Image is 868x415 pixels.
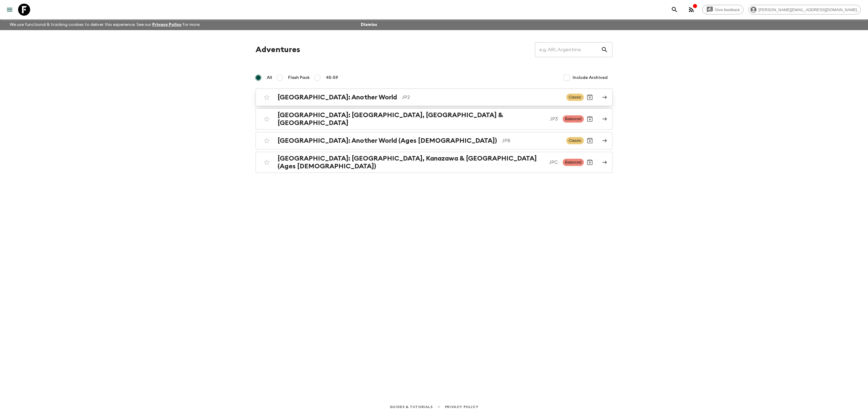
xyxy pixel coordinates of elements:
h2: [GEOGRAPHIC_DATA]: [GEOGRAPHIC_DATA], [GEOGRAPHIC_DATA] & [GEOGRAPHIC_DATA] [278,111,545,127]
a: [GEOGRAPHIC_DATA]: Another WorldJP2ClassicArchive [256,89,612,106]
h2: [GEOGRAPHIC_DATA]: Another World (Ages [DEMOGRAPHIC_DATA]) [278,137,497,145]
span: Flash Pack [288,75,310,81]
a: [GEOGRAPHIC_DATA]: [GEOGRAPHIC_DATA], Kanazawa & [GEOGRAPHIC_DATA] (Ages [DEMOGRAPHIC_DATA])JPCBa... [256,152,612,173]
button: Archive [584,91,596,103]
span: Balanced [563,115,584,123]
span: All [267,75,272,81]
a: Privacy Policy [152,23,181,27]
p: JP2 [402,94,561,101]
span: [PERSON_NAME][EMAIL_ADDRESS][DOMAIN_NAME] [755,8,860,12]
button: Archive [584,156,596,168]
p: JPB [502,137,561,144]
a: Guides & Tutorials [390,404,433,410]
a: [GEOGRAPHIC_DATA]: [GEOGRAPHIC_DATA], [GEOGRAPHIC_DATA] & [GEOGRAPHIC_DATA]JP3BalancedArchive [256,108,612,129]
span: Balanced [563,159,584,166]
button: menu [4,4,16,16]
p: We use functional & tracking cookies to deliver this experience. See our for more. [7,19,203,30]
a: [GEOGRAPHIC_DATA]: Another World (Ages [DEMOGRAPHIC_DATA])JPBClassicArchive [256,132,612,149]
div: [PERSON_NAME][EMAIL_ADDRESS][DOMAIN_NAME] [748,5,861,14]
button: Archive [584,135,596,147]
span: Include Archived [573,75,608,81]
a: Privacy Policy [445,404,478,410]
p: JPC [549,159,558,166]
h1: Adventures [256,44,300,56]
span: Classic [566,94,584,101]
span: 45-59 [326,75,338,81]
span: Give feedback [712,8,743,12]
p: JP3 [550,115,558,123]
input: e.g. AR1, Argentina [535,41,601,58]
a: Give feedback [702,5,744,14]
span: Classic [566,137,584,144]
button: Dismiss [359,20,379,29]
button: search adventures [668,4,681,16]
h2: [GEOGRAPHIC_DATA]: [GEOGRAPHIC_DATA], Kanazawa & [GEOGRAPHIC_DATA] (Ages [DEMOGRAPHIC_DATA]) [278,154,544,170]
h2: [GEOGRAPHIC_DATA]: Another World [278,93,397,101]
button: Archive [584,113,596,125]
